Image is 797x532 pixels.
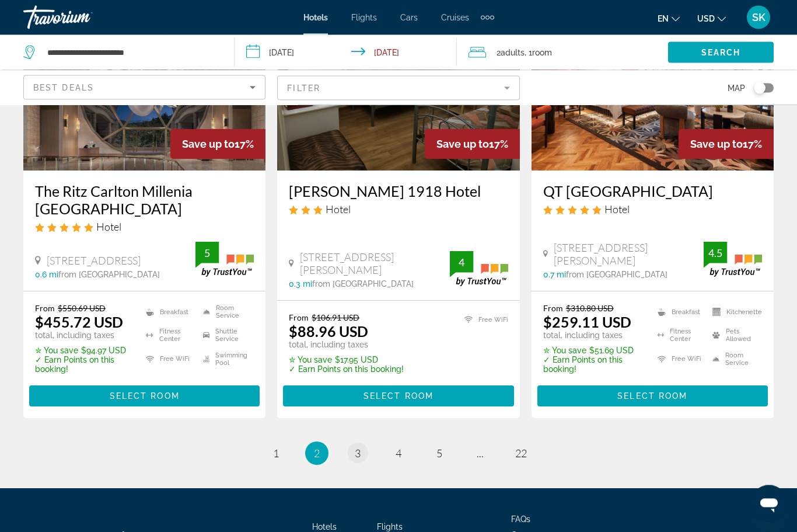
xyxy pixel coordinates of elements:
[543,270,566,280] span: 0.7 mi
[501,48,525,57] span: Adults
[35,221,254,234] div: 5 star Hotel
[289,183,508,200] a: [PERSON_NAME] 1918 Hotel
[35,331,131,340] p: total, including taxes
[58,304,106,314] del: $550.69 USD
[195,246,219,260] div: 5
[23,2,140,33] a: Travorium
[537,386,768,407] button: Select Room
[752,12,765,23] span: SK
[704,242,762,277] img: trustyou-badge.svg
[690,138,743,151] span: Save up to
[543,203,762,216] div: 5 star Hotel
[314,447,320,460] span: 2
[658,14,669,23] span: en
[704,246,727,260] div: 4.5
[532,48,552,57] span: Room
[140,351,197,368] li: Free WiFi
[140,327,197,345] li: Fitness Center
[273,447,279,460] span: 1
[289,313,309,323] span: From
[436,138,489,151] span: Save up to
[29,386,260,407] button: Select Room
[497,44,525,61] span: 2
[289,356,404,365] p: $17.95 USD
[363,392,434,401] span: Select Room
[35,346,78,356] span: ✮ You save
[543,304,563,314] span: From
[289,365,404,374] p: ✓ Earn Points on this booking!
[277,75,519,101] button: Filter
[537,388,768,401] a: Select Room
[543,331,643,340] p: total, including taxes
[425,130,520,159] div: 17%
[477,447,484,460] span: ...
[312,313,359,323] del: $106.91 USD
[58,270,160,280] span: from [GEOGRAPHIC_DATA]
[457,35,668,70] button: Travelers: 2 adults, 0 children
[170,130,265,159] div: 17%
[182,138,235,151] span: Save up to
[728,80,745,96] span: Map
[377,523,403,532] a: Flights
[617,392,687,401] span: Select Room
[326,203,351,216] span: Hotel
[543,346,643,356] p: $51.69 USD
[289,323,368,340] ins: $88.96 USD
[303,13,328,22] a: Hotels
[110,392,180,401] span: Select Room
[450,252,508,286] img: trustyou-badge.svg
[33,83,94,92] span: Best Deals
[140,304,197,321] li: Breakfast
[697,10,726,27] button: Change currency
[668,42,774,63] button: Search
[652,327,707,345] li: Fitness Center
[351,13,377,22] span: Flights
[515,447,527,460] span: 22
[707,351,762,368] li: Room Service
[566,270,667,280] span: from [GEOGRAPHIC_DATA]
[679,130,774,159] div: 17%
[658,10,680,27] button: Change language
[197,351,254,368] li: Swimming Pool
[23,442,774,465] nav: Pagination
[750,485,788,523] iframe: Button to launch messaging window
[96,221,121,234] span: Hotel
[707,304,762,321] li: Kitchenette
[543,346,586,356] span: ✮ You save
[543,183,762,200] h3: QT [GEOGRAPHIC_DATA]
[707,327,762,345] li: Pets Allowed
[47,255,141,267] span: [STREET_ADDRESS]
[511,515,530,524] a: FAQs
[197,304,254,321] li: Room Service
[652,351,707,368] li: Free WiFi
[436,447,442,460] span: 5
[289,356,332,365] span: ✮ You save
[35,270,58,280] span: 0.6 mi
[450,256,473,270] div: 4
[289,203,508,216] div: 3 star Hotel
[745,83,774,93] button: Toggle map
[554,242,704,267] span: [STREET_ADDRESS][PERSON_NAME]
[400,13,418,22] a: Cars
[743,5,774,30] button: User Menu
[652,304,707,321] li: Breakfast
[29,388,260,401] a: Select Room
[566,304,614,314] del: $310.80 USD
[195,242,254,277] img: trustyou-badge.svg
[396,447,401,460] span: 4
[701,48,741,57] span: Search
[312,523,337,532] a: Hotels
[197,327,254,345] li: Shuttle Service
[289,340,404,350] p: total, including taxes
[283,386,513,407] button: Select Room
[543,356,643,374] p: ✓ Earn Points on this booking!
[441,13,469,22] a: Cruises
[35,183,254,218] a: The Ritz Carlton Millenia [GEOGRAPHIC_DATA]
